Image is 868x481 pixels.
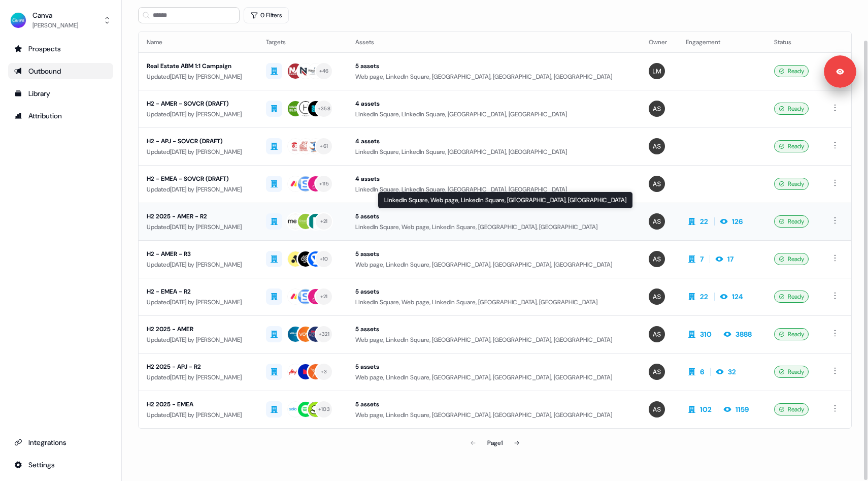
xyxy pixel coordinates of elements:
[147,399,250,409] div: H2 2025 - EMEA
[355,362,632,372] div: 5 assets
[678,32,766,52] th: Engagement
[147,324,250,334] div: H2 2025 - AMER
[14,88,107,99] div: Library
[355,109,632,119] div: LinkedIn Square, LinkedIn Square, [GEOGRAPHIC_DATA], [GEOGRAPHIC_DATA]
[732,216,743,227] div: 126
[649,251,665,267] img: Anna
[147,99,250,109] div: H2 - AMER - SOVCR (DRAFT)
[147,260,250,270] div: Updated [DATE] by [PERSON_NAME]
[320,217,328,226] div: + 21
[32,10,78,20] div: Canva
[649,138,665,154] img: Anna
[8,108,113,124] a: Go to attribution
[14,437,107,447] div: Integrations
[649,364,665,380] img: Anna
[319,67,329,76] div: + 46
[318,405,330,414] div: + 103
[147,335,250,345] div: Updated [DATE] by [PERSON_NAME]
[8,434,113,451] a: Go to integrations
[774,103,809,115] div: Ready
[774,65,809,77] div: Ready
[700,329,712,339] div: 310
[355,286,632,297] div: 5 assets
[355,99,632,109] div: 4 assets
[700,367,704,377] div: 6
[14,44,107,54] div: Prospects
[258,32,347,52] th: Targets
[774,403,809,415] div: Ready
[320,254,328,264] div: + 10
[8,457,113,473] a: Go to integrations
[774,291,809,303] div: Ready
[355,372,632,382] div: Web page, LinkedIn Square, [GEOGRAPHIC_DATA], [GEOGRAPHIC_DATA], [GEOGRAPHIC_DATA]
[8,63,113,79] a: Go to outbound experience
[147,286,250,297] div: H2 - EMEA - R2
[649,401,665,418] img: Anna
[774,328,809,340] div: Ready
[147,410,250,420] div: Updated [DATE] by [PERSON_NAME]
[774,178,809,190] div: Ready
[8,8,113,33] button: Canva[PERSON_NAME]
[147,222,250,232] div: Updated [DATE] by [PERSON_NAME]
[649,101,665,117] img: Anna
[147,147,250,157] div: Updated [DATE] by [PERSON_NAME]
[147,372,250,382] div: Updated [DATE] by [PERSON_NAME]
[736,329,752,339] div: 3888
[321,367,327,376] div: + 3
[347,32,641,52] th: Assets
[649,213,665,230] img: Anna
[641,32,678,52] th: Owner
[8,41,113,57] a: Go to prospects
[355,335,632,345] div: Web page, LinkedIn Square, [GEOGRAPHIC_DATA], [GEOGRAPHIC_DATA], [GEOGRAPHIC_DATA]
[649,63,665,79] img: Lauren
[355,174,632,184] div: 4 assets
[355,410,632,420] div: Web page, LinkedIn Square, [GEOGRAPHIC_DATA], [GEOGRAPHIC_DATA], [GEOGRAPHIC_DATA]
[355,72,632,82] div: Web page, LinkedIn Square, [GEOGRAPHIC_DATA], [GEOGRAPHIC_DATA], [GEOGRAPHIC_DATA]
[774,140,809,152] div: Ready
[355,211,632,221] div: 5 assets
[244,7,289,23] button: 0 Filters
[355,260,632,270] div: Web page, LinkedIn Square, [GEOGRAPHIC_DATA], [GEOGRAPHIC_DATA], [GEOGRAPHIC_DATA]
[727,254,733,264] div: 17
[8,85,113,102] a: Go to templates
[774,253,809,265] div: Ready
[147,362,250,372] div: H2 2025 - APJ - R2
[487,438,503,448] div: Page 1
[700,292,708,302] div: 22
[355,136,632,146] div: 4 assets
[147,136,250,146] div: H2 - APJ - SOVCR (DRAFT)
[147,211,250,221] div: H2 2025 - AMER - R2
[774,366,809,378] div: Ready
[355,324,632,334] div: 5 assets
[649,326,665,342] img: Anna
[355,399,632,409] div: 5 assets
[649,288,665,305] img: Anna
[736,404,749,414] div: 1159
[14,66,107,76] div: Outbound
[147,297,250,307] div: Updated [DATE] by [PERSON_NAME]
[649,176,665,192] img: Anna
[700,404,712,414] div: 102
[320,292,328,301] div: + 21
[319,179,329,188] div: + 115
[32,20,78,30] div: [PERSON_NAME]
[355,249,632,259] div: 5 assets
[318,104,330,113] div: + 358
[766,32,820,52] th: Status
[355,147,632,157] div: LinkedIn Square, LinkedIn Square, [GEOGRAPHIC_DATA], [GEOGRAPHIC_DATA]
[355,222,632,232] div: LinkedIn Square, Web page, LinkedIn Square, [GEOGRAPHIC_DATA], [GEOGRAPHIC_DATA]
[355,297,632,307] div: LinkedIn Square, Web page, LinkedIn Square, [GEOGRAPHIC_DATA], [GEOGRAPHIC_DATA]
[147,109,250,119] div: Updated [DATE] by [PERSON_NAME]
[774,215,809,228] div: Ready
[700,254,704,264] div: 7
[147,249,250,259] div: H2 - AMER - R3
[147,61,250,71] div: Real Estate ABM 1:1 Campaign
[700,216,708,227] div: 22
[378,191,633,209] div: LinkedIn Square, Web page, LinkedIn Square, [GEOGRAPHIC_DATA], [GEOGRAPHIC_DATA]
[728,367,736,377] div: 32
[355,184,632,195] div: LinkedIn Square, LinkedIn Square, [GEOGRAPHIC_DATA], [GEOGRAPHIC_DATA]
[355,61,632,71] div: 5 assets
[147,184,250,195] div: Updated [DATE] by [PERSON_NAME]
[147,174,250,184] div: H2 - EMEA - SOVCR (DRAFT)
